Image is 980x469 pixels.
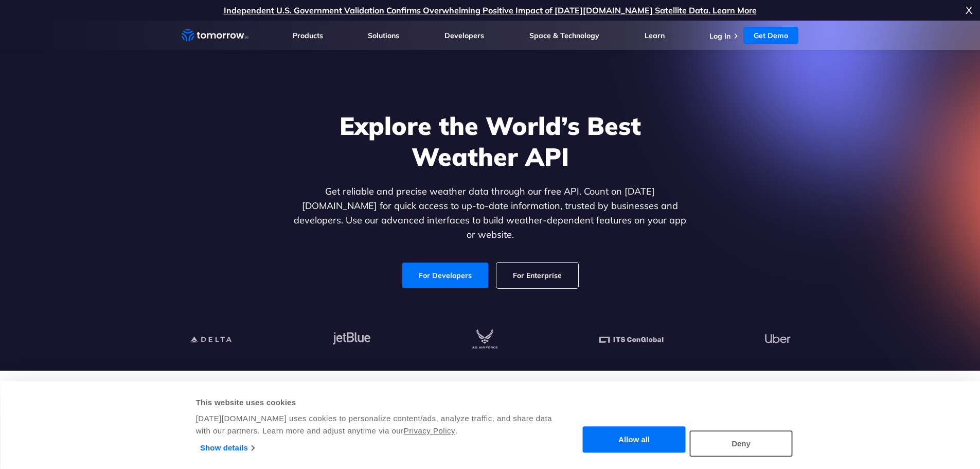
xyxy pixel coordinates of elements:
a: Products [293,31,323,40]
div: This website uses cookies [196,396,554,409]
a: Get Demo [743,27,798,44]
a: Log In [709,31,730,41]
button: Allow all [583,427,686,453]
a: Home link [182,28,248,43]
p: Get reliable and precise weather data through our free API. Count on [DATE][DOMAIN_NAME] for quic... [292,184,689,242]
a: Solutions [368,31,399,40]
a: Developers [444,31,484,40]
a: Independent U.S. Government Validation Confirms Overwhelming Positive Impact of [DATE][DOMAIN_NAM... [224,5,757,15]
a: For Developers [402,263,488,288]
a: Space & Technology [529,31,599,40]
h1: Explore the World’s Best Weather API [292,110,689,172]
a: Privacy Policy [404,426,455,435]
div: [DATE][DOMAIN_NAME] uses cookies to personalize content/ads, analyze traffic, and share data with... [196,412,554,437]
a: Learn [645,31,665,40]
button: Deny [690,430,793,457]
a: Show details [200,440,254,456]
a: For Enterprise [496,263,578,288]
